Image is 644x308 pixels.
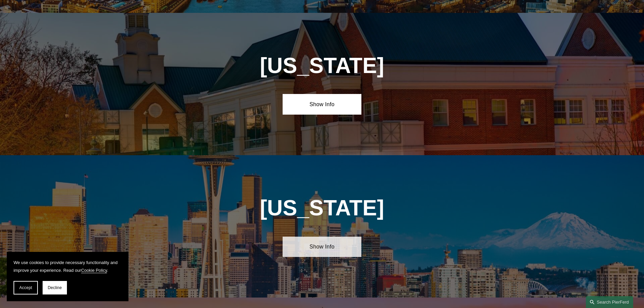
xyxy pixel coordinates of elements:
[283,237,361,257] a: Show Info
[48,285,62,290] span: Decline
[14,281,38,294] button: Accept
[586,296,633,308] a: Search this site
[81,268,107,273] a: Cookie Policy
[19,285,32,290] span: Accept
[204,53,440,78] h1: [US_STATE]
[14,259,122,274] p: We use cookies to provide necessary functionality and improve your experience. Read our .
[43,281,67,294] button: Decline
[7,252,128,301] section: Cookie banner
[243,196,401,220] h1: [US_STATE]
[283,94,361,114] a: Show Info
